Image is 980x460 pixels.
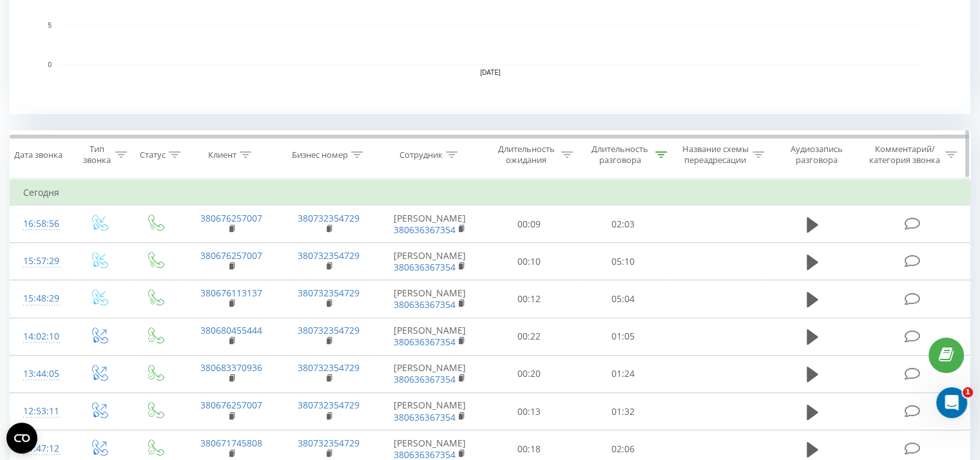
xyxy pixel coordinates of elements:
[394,373,456,385] a: 380636367354
[576,243,669,280] td: 05:10
[200,249,262,262] a: 380676257007
[200,324,262,336] a: 380680455444
[378,393,483,430] td: [PERSON_NAME]
[81,144,111,166] div: Тип звонка
[399,149,443,160] div: Сотрудник
[298,287,360,299] a: 380732354729
[200,287,262,299] a: 380676113137
[378,280,483,318] td: [PERSON_NAME]
[10,180,970,206] td: Сегодня
[292,149,348,160] div: Бизнес номер
[23,361,57,387] div: 13:44:05
[682,144,749,166] div: Название схемы переадресации
[298,399,360,411] a: 380732354729
[936,387,967,418] iframe: Intercom live chat
[483,393,576,430] td: 00:13
[23,286,57,311] div: 15:48:29
[483,280,576,318] td: 00:12
[200,212,262,224] a: 380676257007
[48,61,52,68] text: 0
[576,318,669,355] td: 01:05
[140,149,166,160] div: Статус
[480,69,501,76] text: [DATE]
[48,22,52,29] text: 5
[378,206,483,243] td: [PERSON_NAME]
[378,355,483,392] td: [PERSON_NAME]
[483,355,576,392] td: 00:20
[394,336,456,348] a: 380636367354
[298,324,360,336] a: 380732354729
[394,411,456,423] a: 380636367354
[200,437,262,449] a: 380671745808
[588,144,652,166] div: Длительность разговора
[394,261,456,273] a: 380636367354
[394,224,456,236] a: 380636367354
[200,361,262,374] a: 380683370936
[483,318,576,355] td: 00:22
[23,399,57,424] div: 12:53:11
[576,393,669,430] td: 01:32
[298,361,360,374] a: 380732354729
[23,211,57,236] div: 16:58:56
[14,149,62,160] div: Дата звонка
[200,399,262,411] a: 380676257007
[208,149,236,160] div: Клиент
[23,249,57,274] div: 15:57:29
[963,387,973,398] span: 1
[378,243,483,280] td: [PERSON_NAME]
[779,144,854,166] div: Аудиозапись разговора
[867,144,942,166] div: Комментарий/категория звонка
[576,355,669,392] td: 01:24
[576,206,669,243] td: 02:03
[298,212,360,224] a: 380732354729
[6,423,37,454] button: Open CMP widget
[494,144,559,166] div: Длительность ожидания
[23,324,57,349] div: 14:02:10
[394,298,456,311] a: 380636367354
[298,249,360,262] a: 380732354729
[378,318,483,355] td: [PERSON_NAME]
[298,437,360,449] a: 380732354729
[483,243,576,280] td: 00:10
[483,206,576,243] td: 00:09
[576,280,669,318] td: 05:04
